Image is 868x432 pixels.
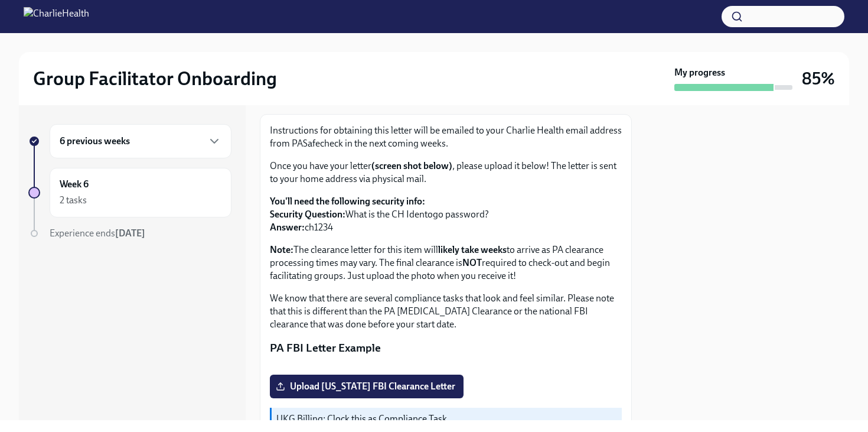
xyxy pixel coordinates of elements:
p: We know that there are several compliance tasks that look and feel similar. Please note that this... [270,292,622,331]
span: Experience ends [50,228,145,239]
div: 6 previous weeks [50,124,231,158]
span: Upload [US_STATE] FBI Clearance Letter [278,381,455,392]
p: PA FBI Letter Example [270,340,622,356]
strong: likely take weeks [438,244,507,255]
h6: Week 6 [60,178,89,191]
p: Once you have your letter , please upload it below! The letter is sent to your home address via p... [270,160,622,186]
strong: Answer: [270,222,305,233]
p: What is the CH Identogo password? ch1234 [270,195,622,234]
strong: You'll need the following security info: [270,196,425,207]
strong: (screen shot below) [371,160,452,171]
a: Week 62 tasks [28,168,231,217]
strong: [DATE] [115,228,145,239]
div: 2 tasks [60,194,87,207]
p: The clearance letter for this item will to arrive as PA clearance processing times may vary. The ... [270,243,622,282]
label: Upload [US_STATE] FBI Clearance Letter [270,375,464,398]
h6: 6 previous weeks [60,135,130,148]
p: UKG Billing: Clock this as Compliance Task [276,412,617,425]
strong: My progress [674,66,725,79]
h3: 85% [802,68,835,89]
strong: NOT [462,257,482,268]
strong: Security Question: [270,209,345,220]
h2: Group Facilitator Onboarding [33,67,277,90]
strong: Note: [270,244,293,255]
p: Instructions for obtaining this letter will be emailed to your Charlie Health email address from ... [270,124,622,150]
img: CharlieHealth [24,7,89,26]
